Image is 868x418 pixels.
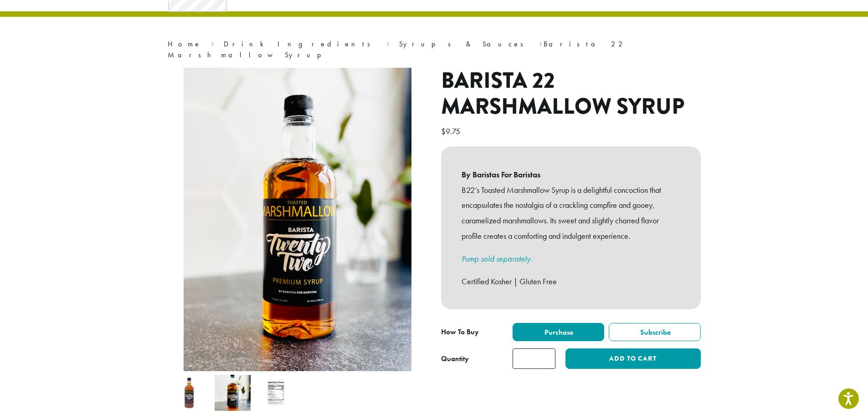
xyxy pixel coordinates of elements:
[462,274,680,289] p: Certified Kosher | Gluten Free
[215,375,251,411] img: Barista 22 Marshmallow Syrup - Image 2
[224,39,376,49] a: Drink Ingredients
[171,375,207,411] img: Barista 22 Marshmallow Syrup
[441,68,701,120] h1: Barista 22 Marshmallow Syrup
[211,35,214,50] span: ›
[565,348,700,369] button: Add to cart
[441,126,446,136] span: $
[441,126,462,136] bdi: 9.75
[639,327,671,337] span: Subscribe
[168,39,701,60] nav: Breadcrumb
[168,39,201,49] a: Home
[184,68,411,371] img: Barista 22 Marshmallow Syrup - Image 2
[462,253,532,264] a: Pump sold separately.
[462,167,680,182] b: By Baristas For Baristas
[543,327,573,337] span: Purchase
[513,348,555,369] input: Product quantity
[539,35,542,50] span: ›
[441,327,479,337] span: How To Buy
[258,375,294,411] img: Barista 22 Marshmallow Syrup - Image 3
[462,182,680,244] p: B22’s Toasted Marshmallow Syrup is a delightful concoction that encapsulates the nostalgia of a c...
[441,353,469,364] div: Quantity
[386,35,390,50] span: ›
[399,39,529,49] a: Syrups & Sauces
